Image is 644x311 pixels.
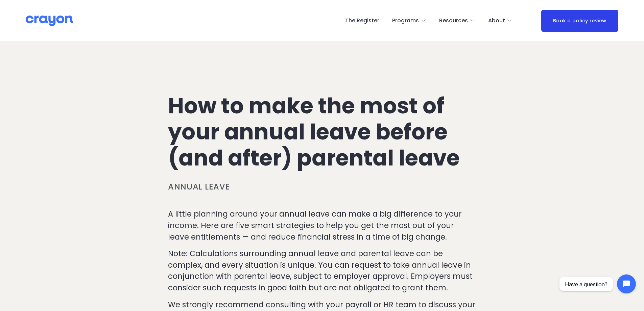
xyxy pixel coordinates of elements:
[392,16,419,26] span: Programs
[168,248,476,293] p: Note: Calculations surrounding annual leave and parental leave can be complex, and every situatio...
[392,15,426,26] a: folder dropdown
[488,16,505,26] span: About
[26,15,73,27] img: Crayon
[541,10,618,32] a: Book a policy review
[168,181,230,192] a: Annual leave
[168,93,476,171] h1: How to make the most of your annual leave before (and after) parental leave
[439,16,468,26] span: Resources
[345,15,379,26] a: The Register
[168,208,476,243] p: A little planning around your annual leave can make a big difference to your income. Here are fiv...
[439,15,475,26] a: folder dropdown
[488,15,512,26] a: folder dropdown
